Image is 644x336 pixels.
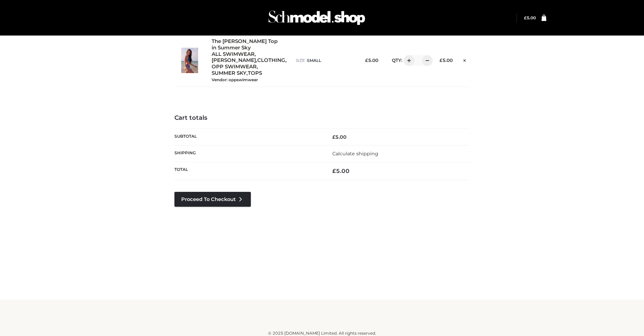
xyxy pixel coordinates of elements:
span: SMALL [307,58,321,63]
div: QTY: [385,55,428,66]
a: Remove this item [459,55,470,64]
a: CLOTHING [257,57,285,64]
span: £ [365,58,368,63]
a: SUMMER SKY [212,70,246,76]
span: £ [332,134,335,140]
span: £ [524,15,527,20]
bdi: 5.00 [439,58,453,63]
bdi: 5.00 [524,15,536,20]
img: Schmodel Admin 964 [266,4,367,31]
a: The [PERSON_NAME] Top in Summer Sky [212,38,281,51]
bdi: 5.00 [332,134,347,140]
a: TOPS [248,70,262,76]
bdi: 5.00 [365,58,378,63]
a: OPP SWIMWEAR [212,64,257,70]
a: [PERSON_NAME] [212,57,256,64]
th: Subtotal [174,129,322,145]
span: £ [332,167,336,174]
div: , , , , , [212,38,289,83]
a: Proceed to Checkout [174,192,251,207]
a: £5.00 [524,15,536,20]
h4: Cart totals [174,114,470,122]
th: Total [174,162,322,180]
p: size : [296,58,354,64]
th: Shipping [174,145,322,162]
bdi: 5.00 [332,167,350,174]
small: Vendor: oppswimwear [212,77,258,82]
a: ALL SWIMWEAR [212,51,255,58]
a: Calculate shipping [332,151,378,157]
span: £ [439,58,443,63]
